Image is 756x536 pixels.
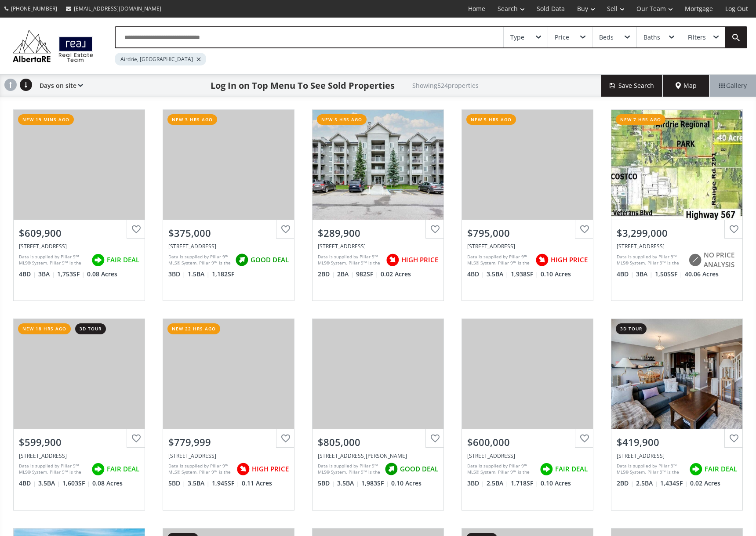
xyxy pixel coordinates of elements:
[212,479,240,488] span: 1,945 SF
[318,254,382,267] div: Data is supplied by Pillar 9™ MLS® System. Pillar 9™ is the owner of the copyright in its MLS® Sy...
[168,226,289,240] div: $375,000
[19,243,139,250] div: 617 Baywater Manor SW, Airdrie, AB T4B 5R7
[382,460,400,478] img: rating icon
[154,310,303,519] a: new 22 hrs ago$779,999[STREET_ADDRESS]Data is supplied by Pillar 9™ MLS® System. Pillar 9™ is the...
[643,34,660,40] div: Baths
[687,460,705,478] img: rating icon
[62,0,166,17] a: [EMAIL_ADDRESS][DOMAIN_NAME]
[188,270,210,279] span: 1.5 BA
[9,28,97,65] img: Logo
[663,75,709,97] div: Map
[555,464,588,474] span: FAIR DEAL
[617,270,634,279] span: 4 BD
[318,270,335,279] span: 2 BD
[234,460,252,478] img: rating icon
[337,270,354,279] span: 2 BA
[252,464,289,474] span: HIGH PRICE
[704,250,737,269] span: NO PRICE ANALYSIS
[660,479,688,488] span: 1,434 SF
[467,226,588,240] div: $795,000
[617,452,737,460] div: 157 Windstone Avenue SW, Airdrie, AB T4B 3R3
[92,479,123,488] span: 0.08 Acres
[467,463,535,476] div: Data is supplied by Pillar 9™ MLS® System. Pillar 9™ is the owner of the copyright in its MLS® Sy...
[617,463,685,476] div: Data is supplied by Pillar 9™ MLS® System. Pillar 9™ is the owner of the copyright in its MLS® Sy...
[38,479,60,488] span: 3.5 BA
[89,460,107,478] img: rating icon
[318,243,438,250] div: 604 8 Street SW #2308, Airdrie, AB T4B 2W4
[551,255,588,264] span: HIGH PRICE
[709,75,756,97] div: Gallery
[705,464,737,474] span: FAIR DEAL
[636,270,653,279] span: 3 BA
[719,81,747,90] span: Gallery
[381,270,411,279] span: 0.02 Acres
[511,479,538,488] span: 1,718 SF
[19,452,139,460] div: 1035 Windhaven Close SW, Airdrie, AB T4B 0V8
[19,254,87,267] div: Data is supplied by Pillar 9™ MLS® System. Pillar 9™ is the owner of the copyright in its MLS® Sy...
[57,270,85,279] span: 1,753 SF
[487,270,509,279] span: 3.5 BA
[251,255,289,264] span: GOOD DEAL
[154,101,303,310] a: new 3 hrs ago$375,000[STREET_ADDRESS]Data is supplied by Pillar 9™ MLS® System. Pillar 9™ is the ...
[467,254,531,267] div: Data is supplied by Pillar 9™ MLS® System. Pillar 9™ is the owner of the copyright in its MLS® Sy...
[617,435,737,449] div: $419,900
[467,243,588,250] div: 165 Hillcrest Drive SW, Airdrie, AB T4B 0Y8
[168,463,232,476] div: Data is supplied by Pillar 9™ MLS® System. Pillar 9™ is the owner of the copyright in its MLS® Sy...
[337,479,359,488] span: 3.5 BA
[401,255,438,264] span: HIGH PRICE
[453,310,602,519] a: $600,000[STREET_ADDRESS]Data is supplied by Pillar 9™ MLS® System. Pillar 9™ is the owner of the ...
[636,479,658,488] span: 2.5 BA
[541,270,571,279] span: 0.10 Acres
[510,34,524,40] div: Type
[617,254,684,267] div: Data is supplied by Pillar 9™ MLS® System. Pillar 9™ is the owner of the copyright in its MLS® Sy...
[233,251,251,269] img: rating icon
[115,53,206,65] div: Airdrie, [GEOGRAPHIC_DATA]
[168,243,289,250] div: 2006 Luxstone Boulevard #106, Airdrie, AB T4B 0C4
[533,251,551,269] img: rating icon
[4,101,154,310] a: new 19 mins ago$609,900[STREET_ADDRESS]Data is supplied by Pillar 9™ MLS® System. Pillar 9™ is th...
[467,452,588,460] div: 78 Kingsland Heights SE, Airdrie, AB T4A 0A2
[318,452,438,460] div: 105 Lawthorn Greenway SE, Airdrie, AB T4A 3M7
[538,460,555,478] img: rating icon
[19,463,87,476] div: Data is supplied by Pillar 9™ MLS® System. Pillar 9™ is the owner of the copyright in its MLS® Sy...
[688,34,706,40] div: Filters
[168,452,289,460] div: 276 Fairways Bay NW, Airdrie, AB T4B 2P5
[188,479,210,488] span: 3.5 BA
[602,101,752,310] a: new 7 hrs ago$3,299,000[STREET_ADDRESS]Data is supplied by Pillar 9™ MLS® System. Pillar 9™ is th...
[211,80,395,92] h1: Log In on Top Menu To See Sold Properties
[617,479,634,488] span: 2 BD
[74,5,161,12] span: [EMAIL_ADDRESS][DOMAIN_NAME]
[107,255,139,264] span: FAIR DEAL
[11,5,57,12] span: [PHONE_NUMBER]
[303,310,453,519] a: $805,000[STREET_ADDRESS][PERSON_NAME]Data is supplied by Pillar 9™ MLS® System. Pillar 9™ is the ...
[676,81,697,90] span: Map
[168,254,231,267] div: Data is supplied by Pillar 9™ MLS® System. Pillar 9™ is the owner of the copyright in its MLS® Sy...
[384,251,401,269] img: rating icon
[467,270,484,279] span: 4 BD
[87,270,117,279] span: 0.08 Acres
[318,226,438,240] div: $289,900
[467,435,588,449] div: $600,000
[318,435,438,449] div: $805,000
[107,464,139,474] span: FAIR DEAL
[168,270,185,279] span: 3 BD
[212,270,234,279] span: 1,182 SF
[62,479,90,488] span: 1,603 SF
[602,310,752,519] a: 3d tour$419,900[STREET_ADDRESS]Data is supplied by Pillar 9™ MLS® System. Pillar 9™ is the owner ...
[690,479,720,488] span: 0.02 Acres
[617,243,737,250] div: 272210 Range Road 291 NE, Airdrie, AB T4A 2V7
[617,226,737,240] div: $3,299,000
[4,310,154,519] a: new 18 hrs ago3d tour$599,900[STREET_ADDRESS]Data is supplied by Pillar 9™ MLS® System. Pillar 9™...
[19,270,36,279] span: 4 BD
[303,101,453,310] a: new 5 hrs ago$289,900[STREET_ADDRESS]Data is supplied by Pillar 9™ MLS® System. Pillar 9™ is the ...
[19,226,139,240] div: $609,900
[685,270,719,279] span: 40.06 Acres
[89,251,107,269] img: rating icon
[453,101,602,310] a: new 5 hrs ago$795,000[STREET_ADDRESS]Data is supplied by Pillar 9™ MLS® System. Pillar 9™ is the ...
[467,479,484,488] span: 3 BD
[601,75,663,97] button: Save Search
[19,479,36,488] span: 4 BD
[400,464,438,474] span: GOOD DEAL
[599,34,614,40] div: Beds
[168,479,185,488] span: 5 BD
